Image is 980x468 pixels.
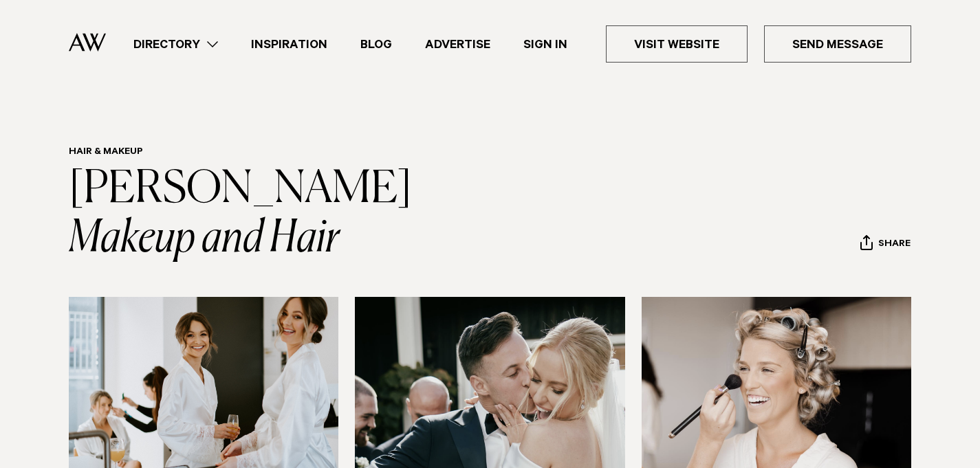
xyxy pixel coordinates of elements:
[860,234,911,255] button: Share
[235,35,344,54] a: Inspiration
[409,35,507,54] a: Advertise
[344,35,409,54] a: Blog
[69,147,143,158] a: Hair & Makeup
[69,33,106,52] img: Auckland Weddings Logo
[69,168,419,261] a: [PERSON_NAME] Makeup and Hair
[764,25,911,63] a: Send Message
[117,35,235,54] a: Directory
[878,238,911,252] span: Share
[507,35,584,54] a: Sign In
[606,25,748,63] a: Visit Website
